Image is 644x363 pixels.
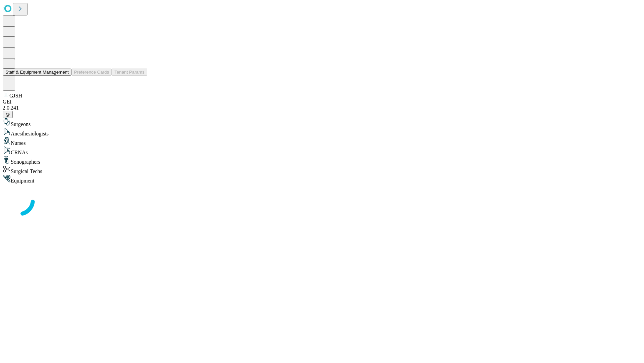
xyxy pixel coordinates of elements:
[71,69,112,76] button: Preference Cards
[3,156,641,165] div: Sonographers
[9,93,22,98] span: GJSH
[3,111,13,118] button: @
[3,174,641,184] div: Equipment
[3,146,641,156] div: CRNAs
[112,69,147,76] button: Tenant Params
[3,69,71,76] button: Staff & Equipment Management
[3,99,641,105] div: GEI
[3,105,641,111] div: 2.0.241
[5,112,10,117] span: @
[3,137,641,146] div: Nurses
[3,118,641,127] div: Surgeons
[3,165,641,174] div: Surgical Techs
[3,127,641,137] div: Anesthesiologists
